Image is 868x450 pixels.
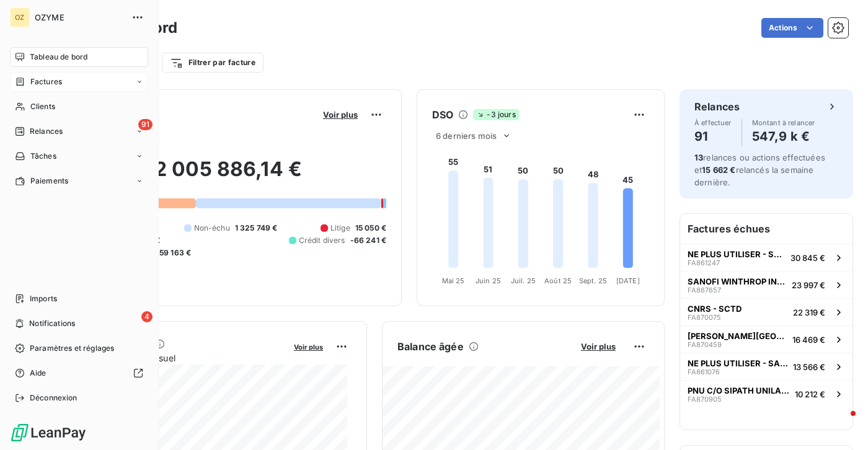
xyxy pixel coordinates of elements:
[680,244,852,271] button: NE PLUS UTILISER - SANOFI PASTEUR SAFA86124730 845 €
[680,214,852,244] h6: Factures échues
[694,126,732,146] h4: 91
[544,276,572,285] tspan: Août 25
[30,368,46,379] span: Aide
[688,286,721,294] span: FA867657
[688,386,790,395] span: PNU C/O SIPATH UNILABS
[397,339,464,354] h6: Balance âgée
[35,12,124,22] span: OZYME
[30,392,77,404] span: Déconnexion
[235,223,278,234] span: 1 325 749 €
[355,223,386,234] span: 15 050 €
[680,271,852,298] button: SANOFI WINTHROP INDUSTRIEFA86765723 997 €
[694,119,732,126] span: À effectuer
[141,311,153,322] span: 4
[752,119,815,126] span: Montant à relancer
[680,353,852,380] button: NE PLUS UTILISER - SANOFI PASTEUR SAFA86107613 566 €
[30,51,87,63] span: Tableau de bord
[30,76,62,87] span: Factures
[694,99,740,114] h6: Relances
[688,304,742,314] span: CNRS - SCTD
[30,293,57,304] span: Imports
[680,298,852,325] button: CNRS - SCTDFA87007522 319 €
[10,423,87,443] img: Logo LeanPay
[30,175,68,187] span: Paiements
[577,341,619,352] button: Voir plus
[138,119,153,130] span: 91
[476,276,501,285] tspan: Juin 25
[70,157,386,194] h2: 2 005 886,14 €
[350,235,386,246] span: -66 241 €
[30,101,55,112] span: Clients
[688,314,721,321] span: FA870075
[688,368,720,376] span: FA861076
[330,223,350,234] span: Litige
[792,335,825,345] span: 16 469 €
[442,276,465,285] tspan: Mai 25
[30,151,56,162] span: Tâches
[792,280,825,290] span: 23 997 €
[70,351,285,364] span: Chiffre d'affaires mensuel
[162,53,263,73] button: Filtrer par facture
[688,276,787,286] span: SANOFI WINTHROP INDUSTRIE
[581,342,616,351] span: Voir plus
[680,325,852,353] button: [PERSON_NAME][GEOGRAPHIC_DATA]FA87045916 469 €
[688,395,722,403] span: FA870905
[436,131,497,141] span: 6 derniers mois
[579,276,607,285] tspan: Sept. 25
[432,107,453,122] h6: DSO
[680,380,852,407] button: PNU C/O SIPATH UNILABSFA87090510 212 €
[752,126,815,146] h4: 547,9 k €
[511,276,536,285] tspan: Juil. 25
[694,152,825,187] span: relances ou actions effectuées et relancés la semaine dernière.
[702,165,735,175] span: 15 662 €
[688,358,788,368] span: NE PLUS UTILISER - SANOFI PASTEUR SA
[688,341,722,348] span: FA870459
[793,362,825,372] span: 13 566 €
[688,249,786,259] span: NE PLUS UTILISER - SANOFI PASTEUR SA
[319,109,361,120] button: Voir plus
[790,253,825,263] span: 30 845 €
[156,247,191,258] span: -59 163 €
[473,109,519,120] span: -3 jours
[826,408,856,438] iframe: Intercom live chat
[694,152,703,162] span: 13
[793,307,825,317] span: 22 319 €
[688,331,787,341] span: [PERSON_NAME][GEOGRAPHIC_DATA]
[294,343,323,351] span: Voir plus
[10,7,30,27] div: OZ
[761,18,823,38] button: Actions
[795,389,825,399] span: 10 212 €
[194,223,230,234] span: Non-échu
[10,363,148,383] a: Aide
[299,235,345,246] span: Crédit divers
[30,343,114,354] span: Paramètres et réglages
[290,341,327,352] button: Voir plus
[688,259,720,267] span: FA861247
[616,276,640,285] tspan: [DATE]
[30,126,63,137] span: Relances
[323,110,358,120] span: Voir plus
[29,318,75,329] span: Notifications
